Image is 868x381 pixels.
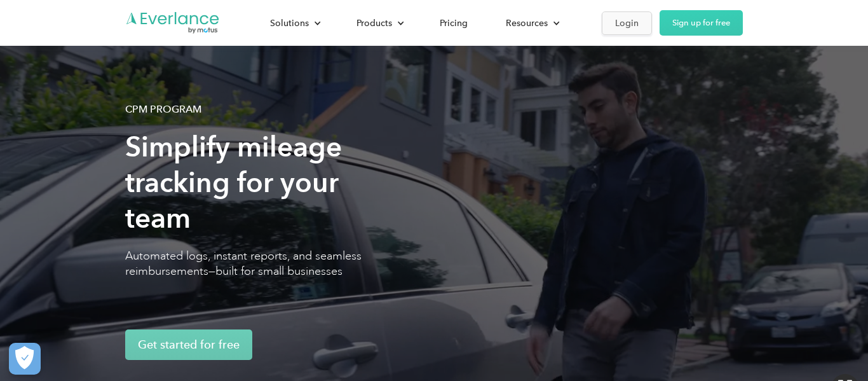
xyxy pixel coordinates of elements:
[427,12,480,34] a: Pricing
[615,15,639,31] div: Login
[270,15,309,31] div: Solutions
[440,15,468,31] div: Pricing
[356,15,392,31] div: Products
[344,12,414,34] div: Products
[257,12,331,34] div: Solutions
[125,248,392,279] p: Automated logs, instant reports, and seamless reimbursements—built for small businesses
[125,329,252,360] a: Get started for free
[9,343,41,375] button: Cookies Settings
[125,102,201,117] div: CPM Program
[602,11,652,35] a: Login
[125,129,392,236] h1: Simplify mileage tracking for your team
[660,10,743,36] a: Sign up for free
[506,15,548,31] div: Resources
[125,11,220,35] a: Go to homepage
[493,12,570,34] div: Resources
